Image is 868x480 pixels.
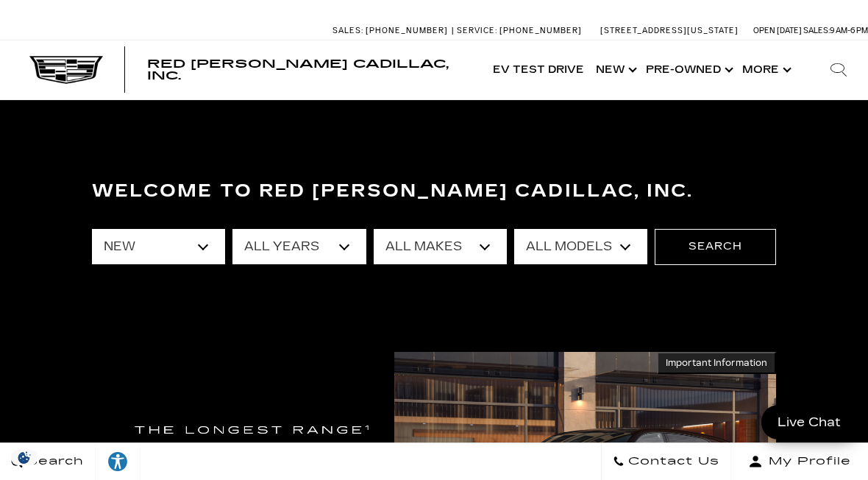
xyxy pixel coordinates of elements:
[830,26,868,35] span: 9 AM-6 PM
[666,357,767,369] span: Important Information
[366,26,448,35] span: [PHONE_NUMBER]
[92,229,225,264] select: Filter by type
[655,229,776,264] button: Search
[514,229,647,264] select: Filter by model
[374,229,507,264] select: Filter by make
[499,26,582,35] span: [PHONE_NUMBER]
[731,443,868,480] button: Open user profile menu
[23,451,84,472] span: Search
[452,27,586,35] a: Service: [PHONE_NUMBER]
[763,451,851,472] span: My Profile
[803,26,830,35] span: Sales:
[657,352,776,374] button: Important Information
[487,40,590,99] a: EV Test Drive
[232,229,366,264] select: Filter by year
[332,27,452,35] a: Sales: [PHONE_NUMBER]
[770,414,848,431] span: Live Chat
[7,450,41,465] img: Opt-Out Icon
[753,26,802,35] span: Open [DATE]
[29,56,103,84] img: Cadillac Dark Logo with Cadillac White Text
[96,451,140,473] div: Explore your accessibility options
[601,443,731,480] a: Contact Us
[96,443,140,480] a: Explore your accessibility options
[625,451,719,472] span: Contact Us
[590,40,640,99] a: New
[640,40,736,99] a: Pre-Owned
[736,40,794,99] button: More
[457,26,497,35] span: Service:
[7,450,41,465] section: Click to Open Cookie Consent Modal
[92,177,776,206] h3: Welcome to Red [PERSON_NAME] Cadillac, Inc.
[332,26,363,35] span: Sales:
[147,57,449,82] span: Red [PERSON_NAME] Cadillac, Inc.
[600,26,739,35] a: [STREET_ADDRESS][US_STATE]
[761,405,857,440] a: Live Chat
[147,58,472,82] a: Red [PERSON_NAME] Cadillac, Inc.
